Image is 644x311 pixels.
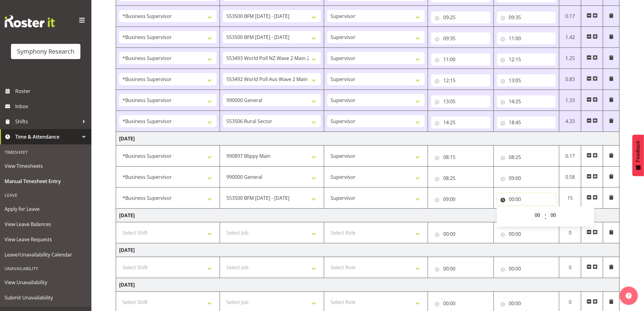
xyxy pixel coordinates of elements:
span: View Leave Requests [5,235,87,244]
span: Shifts [15,117,79,126]
input: Click to select... [497,74,556,87]
a: View Leave Requests [2,232,90,247]
input: Click to select... [497,11,556,23]
span: Inbox [15,102,88,111]
div: Timesheet [2,146,90,158]
td: 0.17 [559,6,581,27]
a: View Timesheets [2,158,90,174]
input: Click to select... [431,32,490,44]
td: 0.83 [559,69,581,90]
td: [DATE] [116,209,620,222]
input: Click to select... [497,53,556,65]
td: 4.33 [559,111,581,132]
input: Click to select... [431,95,490,108]
td: 0.17 [559,146,581,167]
input: Click to select... [431,172,490,184]
input: Click to select... [497,297,556,309]
input: Click to select... [431,151,490,163]
button: Feedback - Show survey [632,135,644,176]
input: Click to select... [431,263,490,275]
a: Manual Timesheet Entry [2,174,90,189]
td: 1.33 [559,90,581,111]
span: Manual Timesheet Entry [5,177,87,186]
div: Leave [2,189,90,201]
td: 1.42 [559,27,581,48]
span: View Unavailability [5,278,87,287]
a: Submit Unavailability [2,290,90,305]
input: Click to select... [431,116,490,129]
td: [DATE] [116,243,620,257]
div: Unavailability [2,262,90,275]
input: Click to select... [431,297,490,309]
span: : [544,209,547,224]
img: Rosterit website logo [5,15,55,27]
td: [DATE] [116,278,620,292]
input: Click to select... [497,95,556,108]
a: View Leave Balances [2,217,90,232]
a: Leave/Unavailability Calendar [2,247,90,262]
input: Click to select... [431,74,490,87]
input: Click to select... [497,263,556,275]
span: Leave/Unavailability Calendar [5,250,87,259]
input: Click to select... [497,32,556,44]
span: Apply for Leave [5,204,87,214]
td: 1.25 [559,48,581,69]
div: Symphony Research [17,47,74,56]
input: Click to select... [431,193,490,205]
input: Click to select... [497,151,556,163]
span: View Leave Balances [5,220,87,229]
input: Click to select... [497,172,556,184]
span: Submit Unavailability [5,293,87,302]
td: 15 [559,188,581,209]
img: help-xxl-2.png [626,293,632,299]
input: Click to select... [431,11,490,23]
input: Click to select... [431,53,490,65]
input: Click to select... [497,193,556,205]
span: Feedback [635,141,641,162]
td: 0 [559,257,581,278]
a: Apply for Leave [2,201,90,217]
td: [DATE] [116,132,620,146]
a: View Unavailability [2,275,90,290]
input: Click to select... [497,116,556,129]
td: 0 [559,222,581,243]
span: Roster [15,87,88,96]
input: Click to select... [431,228,490,240]
td: 0.58 [559,167,581,188]
input: Click to select... [497,228,556,240]
span: Time & Attendance [15,132,79,141]
span: View Timesheets [5,161,87,171]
